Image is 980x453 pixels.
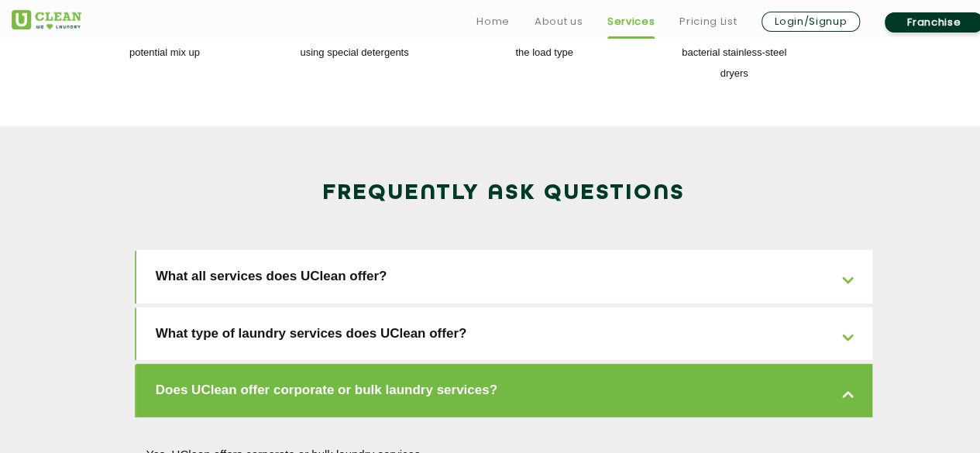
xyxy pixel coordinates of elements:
img: UClean Laundry and Dry Cleaning [12,10,81,29]
p: Clothes are tagged to avoid potential mix up [101,21,229,63]
a: Login/Signup [762,12,860,32]
a: About us [535,12,583,31]
p: Clothes are washed as per the load type [480,21,608,63]
a: What all services does UClean offer? [136,250,873,304]
p: Cuff & collar are treated using special detergents [291,21,418,63]
p: Clothes are Air-dried in anti-bacterial stainless-steel dryers [670,21,798,84]
a: Services [607,12,655,31]
a: Does UClean offer corporate or bulk laundry services? [136,364,873,417]
a: What type of laundry services does UClean offer? [136,307,873,361]
a: Pricing List [679,12,737,31]
a: Home [476,12,510,31]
